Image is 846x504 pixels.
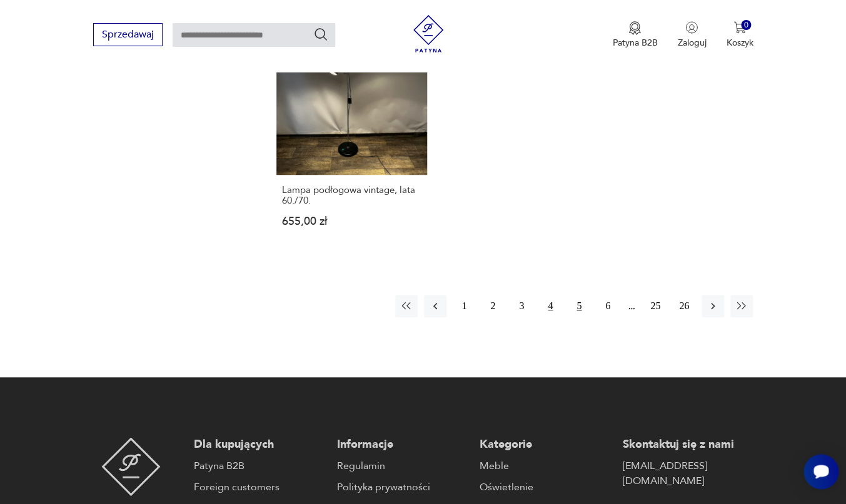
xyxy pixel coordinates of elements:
p: Patyna B2B [612,37,657,49]
button: 25 [644,295,667,317]
button: Szukaj [313,27,328,42]
p: Informacje [336,437,467,452]
a: Foreign customers [194,480,325,495]
button: 1 [453,295,475,317]
button: Zaloguj [677,21,706,49]
p: 655,00 zł [282,216,421,227]
button: 0Koszyk [726,21,753,49]
img: Ikona medalu [628,21,641,35]
a: Patyna B2B [194,458,325,473]
div: 0 [741,20,752,31]
a: [EMAIL_ADDRESS][DOMAIN_NAME] [623,458,753,488]
button: 6 [597,295,619,317]
img: Ikonka użytkownika [685,21,698,34]
button: 3 [510,295,533,317]
button: Patyna B2B [612,21,657,49]
p: Zaloguj [677,37,706,49]
img: Ikona koszyka [733,21,746,34]
p: Kategorie [480,437,610,452]
a: Lampa podłogowa vintage, lata 60./70.Lampa podłogowa vintage, lata 60./70.655,00 zł [276,24,427,251]
a: Ikona medaluPatyna B2B [612,21,657,49]
p: Skontaktuj się z nami [623,437,753,452]
button: Sprzedawaj [93,23,163,46]
button: 26 [673,295,695,317]
a: Sprzedawaj [93,31,163,40]
h3: Lampa podłogowa vintage, lata 60./70. [282,185,421,206]
a: Meble [480,458,610,473]
button: 2 [481,295,504,317]
img: Patyna - sklep z meblami i dekoracjami vintage [101,437,161,496]
a: Polityka prywatności [336,480,467,495]
p: Dla kupujących [194,437,325,452]
p: Koszyk [726,37,753,49]
a: Oświetlenie [480,480,610,495]
img: Patyna - sklep z meblami i dekoracjami vintage [410,15,447,52]
iframe: Smartsupp widget button [803,454,838,489]
a: Regulamin [336,458,467,473]
button: 4 [539,295,561,317]
button: 5 [568,295,590,317]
